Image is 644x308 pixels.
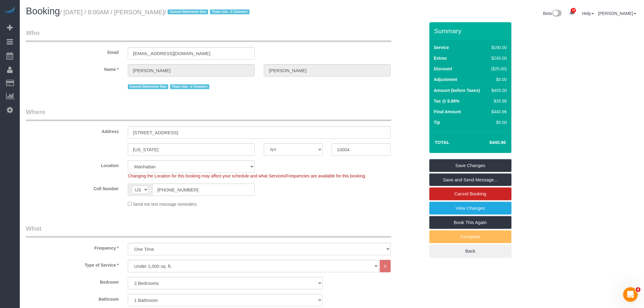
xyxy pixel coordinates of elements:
[133,202,197,207] span: Send me text message reminders
[26,6,60,16] span: Booking
[489,55,507,61] div: $240.00
[429,216,512,229] a: Book This Again
[434,44,449,51] label: Service
[489,44,507,51] div: $190.00
[434,119,440,125] label: Tip
[26,107,391,121] legend: Where
[489,76,507,82] div: $0.00
[489,109,507,115] div: $440.96
[489,98,507,104] div: $35.96
[4,6,16,15] img: Automaid Logo
[435,140,450,145] strong: Total
[429,173,512,186] a: Save and Send Message...
[170,84,209,89] span: Team Job - 2 Cleaners
[210,9,249,14] span: Team Job - 2 Cleaners
[21,260,123,268] label: Type of Service *
[21,47,123,55] label: Email
[582,11,594,16] a: Help
[434,76,457,82] label: Adjustment
[168,9,208,14] span: Cannot Determine Size
[429,245,512,257] a: Back
[471,140,506,145] h4: $440.96
[489,119,507,125] div: $0.00
[552,10,562,18] img: New interface
[434,98,460,104] label: Tax @ 8.88%
[434,27,509,34] h3: Summary
[152,184,255,196] input: Cell Number
[21,277,123,285] label: Bedroom
[128,47,255,60] input: Email
[21,184,123,192] label: Cell Number
[566,6,578,19] a: 10
[429,202,512,215] a: View Changes
[26,224,391,238] legend: What
[434,109,461,115] label: Final Amount
[489,87,507,93] div: $405.00
[623,287,638,302] iframe: Intercom live chat
[21,243,123,251] label: Frequency *
[429,187,512,200] a: Cancel Booking
[21,294,123,302] label: Bathroom
[128,84,168,89] span: Cannot Determine Size
[26,28,391,42] legend: Who
[598,11,636,16] a: [PERSON_NAME]
[21,64,123,72] label: Name *
[571,8,576,13] span: 10
[543,11,562,16] a: Beta
[434,87,480,93] label: Amount (before Taxes)
[264,64,391,77] input: Last Name
[434,55,447,61] label: Extras
[128,64,255,77] input: First Name
[128,143,255,156] input: City
[332,143,390,156] input: Zip Code
[429,159,512,172] a: Save Changes
[489,66,507,72] div: ($25.00)
[164,9,251,16] span: /
[60,9,251,16] small: / [DATE] / 8:00AM / [PERSON_NAME]
[128,173,366,178] span: Changing the Location for this booking may affect your schedule and what Services/Frequencies are...
[636,287,641,292] span: 4
[434,66,452,72] label: Discount
[21,160,123,169] label: Location
[21,126,123,135] label: Address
